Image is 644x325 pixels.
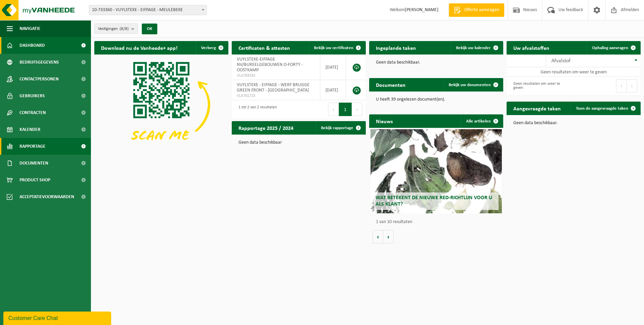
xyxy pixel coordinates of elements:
[510,78,570,93] div: Geen resultaten om weer te geven
[20,155,48,172] span: Documenten
[592,46,628,50] span: Ophaling aanvragen
[507,41,556,54] h2: Uw afvalstoffen
[237,93,315,99] span: VLA701723
[456,46,491,50] span: Bekijk uw kalender
[120,27,129,31] count: (8/8)
[627,79,637,93] button: Next
[3,310,112,325] iframe: chat widget
[235,102,277,117] div: 1 tot 2 van 2 resultaten
[507,67,641,77] td: Geen resultaten om weer te geven
[20,87,45,104] span: Gebruikers
[238,140,359,145] p: Geen data beschikbaar
[94,55,228,155] img: Download de VHEPlus App
[237,73,315,78] span: VLA703532
[94,41,184,54] h2: Download nu de Vanheede+ app!
[571,102,640,115] a: Toon de aangevraagde taken
[142,24,157,34] button: OK
[369,114,399,128] h2: Nieuws
[320,55,346,80] td: [DATE]
[616,79,627,93] button: Previous
[462,7,501,13] span: Offerte aanvragen
[576,106,628,111] span: Toon de aangevraagde taken
[449,83,491,87] span: Bekijk uw documenten
[376,60,496,65] p: Geen data beschikbaar.
[20,188,74,205] span: Acceptatievoorwaarden
[376,97,496,102] p: U heeft 39 ongelezen document(en).
[94,24,138,34] button: Vestigingen(8/8)
[339,103,352,116] button: 1
[20,20,40,37] span: Navigatie
[316,121,365,135] a: Bekijk rapportage
[328,103,339,116] button: Previous
[314,46,353,50] span: Bekijk uw certificaten
[443,78,503,92] a: Bekijk uw documenten
[232,41,297,54] h2: Certificaten & attesten
[507,102,568,115] h2: Aangevraagde taken
[89,5,207,15] span: 10-733360 - VUYLSTEKE - EIFFAGE - MEULEBEKE
[20,71,59,87] span: Contactpersonen
[201,46,216,50] span: Verberg
[89,5,206,15] span: 10-733360 - VUYLSTEKE - EIFFAGE - MEULEBEKE
[320,80,346,100] td: [DATE]
[196,41,228,55] button: Verberg
[451,41,503,55] a: Bekijk uw kalender
[449,3,504,17] a: Offerte aanvragen
[405,7,439,12] strong: [PERSON_NAME]
[376,220,500,224] p: 1 van 10 resultaten
[237,57,303,73] span: VUYLSTEKE-EIFFAGE NV/BUREELGEBOUWEN O-FORTY - OOSTKAMP
[20,104,46,121] span: Contracten
[461,114,503,128] a: Alle artikelen
[371,129,502,213] a: Wat betekent de nieuwe RED-richtlijn voor u als klant?
[587,41,640,55] a: Ophaling aanvragen
[352,103,362,116] button: Next
[551,58,571,64] span: Afvalstof
[373,230,383,244] button: Vorige
[369,78,412,91] h2: Documenten
[20,138,45,155] span: Rapportage
[20,37,45,54] span: Dashboard
[237,82,310,93] span: VUYLSTEKE - EIFFAGE - WERF BRUGGE GREEN FRONT - [GEOGRAPHIC_DATA]
[20,54,59,71] span: Bedrijfsgegevens
[309,41,365,55] a: Bekijk uw certificaten
[369,41,423,54] h2: Ingeplande taken
[232,121,300,134] h2: Rapportage 2025 / 2024
[376,195,492,207] span: Wat betekent de nieuwe RED-richtlijn voor u als klant?
[20,121,40,138] span: Kalender
[20,172,50,188] span: Product Shop
[513,121,634,125] p: Geen data beschikbaar.
[383,230,394,244] button: Volgende
[98,24,129,34] span: Vestigingen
